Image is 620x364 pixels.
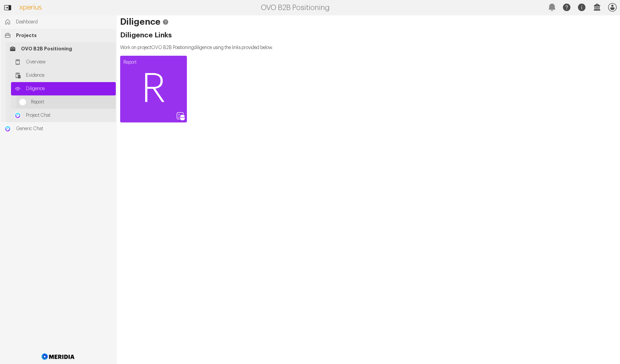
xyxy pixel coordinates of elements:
span: Projects [16,32,112,39]
img: Customer Logo [15,2,46,14]
a: Projects [1,29,116,42]
span: Overview [26,59,112,65]
h2: Diligence Links [120,32,617,39]
img: Project Chat [14,112,21,119]
span: OVO B2B Positioning [21,45,112,52]
a: Evidence [11,69,116,82]
img: Generic Chat [4,125,11,132]
img: Meridia Logo [40,349,76,364]
a: Report [16,95,116,109]
a: OVO B2B Positioning [6,42,116,55]
a: Project ChatProject Chat [11,109,116,122]
span: Dashboard [16,19,112,25]
a: Diligence [11,82,116,95]
span: Project Chat [26,112,112,119]
span: R [120,69,187,109]
p: Work on project OVO B2B Positioning diligence using the links provided below. [120,44,617,51]
a: Generic ChatGeneric Chat [1,122,116,135]
a: ReportR [120,56,187,122]
span: Evidence [26,72,112,79]
a: Overview [11,55,116,69]
a: Dashboard [1,15,116,29]
span: Diligence [26,85,112,92]
h1: Diligence [120,19,617,25]
span: Generic Chat [16,125,112,132]
span: Report [31,99,112,105]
